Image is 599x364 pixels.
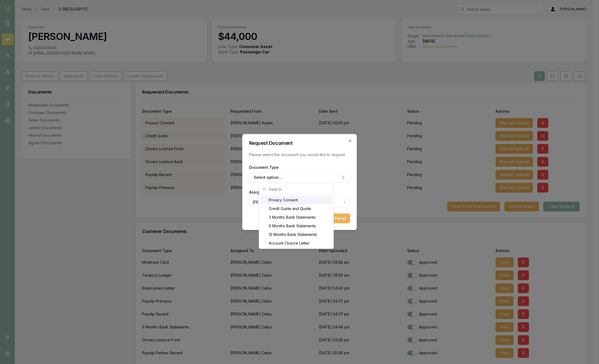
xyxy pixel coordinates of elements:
[260,230,332,239] div: 12 Months Bank Statements
[260,222,332,230] div: 6 Months Bank Statements
[260,196,332,204] div: Privacy Consent
[260,204,332,213] div: Credit Guide and Quote
[260,239,332,248] div: Account Closure Letter
[269,184,330,194] input: Search...
[249,173,350,182] button: Select option...
[249,165,279,170] label: Document Type
[249,141,350,146] h2: Request Document
[249,190,279,194] label: Assigned Client
[249,152,350,157] p: Please select the document you would like to request.
[259,195,333,249] div: Search...
[260,213,332,222] div: 3 Months Bank Statements
[260,248,332,256] div: Accountant Financials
